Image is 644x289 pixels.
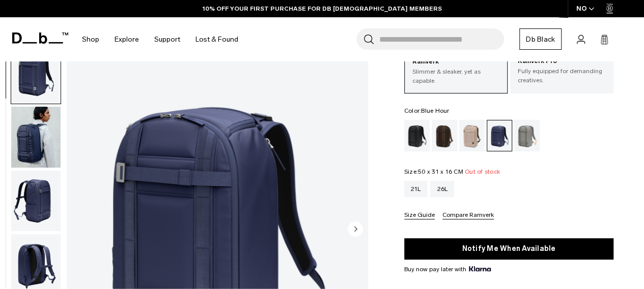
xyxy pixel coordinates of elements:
[465,168,500,175] span: Out of stock
[348,221,363,239] button: Next slide
[487,120,512,151] a: Blue Hour
[421,107,449,114] span: Blue Hour
[412,67,499,85] p: Slimmer & sleaker, yet as capable.
[11,43,61,104] img: Ramverk Backpack 26L Blue Hour
[459,120,485,151] a: Fogbow Beige
[11,106,61,168] button: Ramverk Backpack 26L Blue Hour
[432,120,457,151] a: Espresso
[518,56,606,67] p: Ramverk Pro
[11,107,61,168] img: Ramverk Backpack 26L Blue Hour
[418,168,463,175] span: 50 x 31 x 16 CM
[154,21,180,57] a: Support
[203,4,442,13] a: 10% OFF YOUR FIRST PURCHASE FOR DB [DEMOGRAPHIC_DATA] MEMBERS
[514,120,540,151] a: Sand Grey
[404,120,430,151] a: Black Out
[404,108,450,114] legend: Color:
[404,212,435,219] button: Size Guide
[510,49,613,92] a: Ramverk Pro Fully equipped for demanding creatives.
[442,212,494,219] button: Compare Ramverk
[518,67,606,85] p: Fully equipped for demanding creatives.
[519,28,562,50] a: Db Black
[404,238,613,260] button: Notify Me When Available
[82,21,99,57] a: Shop
[115,21,139,57] a: Explore
[11,171,61,232] img: Ramverk Backpack 26L Blue Hour
[11,170,61,232] button: Ramverk Backpack 26L Blue Hour
[404,265,491,274] span: Buy now pay later with
[412,57,499,67] p: Ramverk
[74,17,246,61] nav: Main Navigation
[430,181,454,197] a: 26L
[404,181,428,197] a: 21L
[11,42,61,104] button: Ramverk Backpack 26L Blue Hour
[195,21,238,57] a: Lost & Found
[404,169,500,175] legend: Size:
[469,266,491,271] img: {"height" => 20, "alt" => "Klarna"}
